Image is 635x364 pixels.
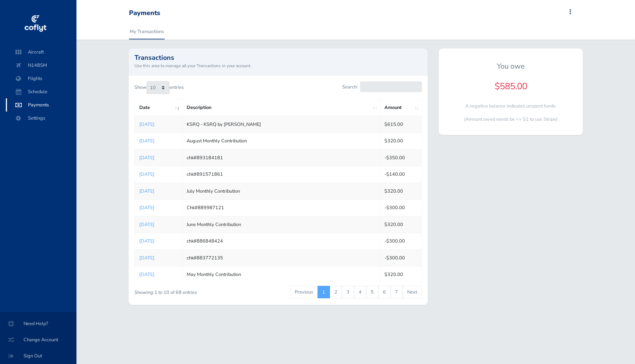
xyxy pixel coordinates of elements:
[360,81,422,92] input: Search:
[182,133,380,149] td: August Monthly Contribution
[13,112,69,125] span: Settings
[182,99,380,116] th: Description: activate to sort column ascending
[380,200,422,216] td: -$300.00
[342,286,354,298] a: 3
[13,85,69,98] span: Schedule
[134,62,422,69] small: Use this area to manage all your Transactions in your account.
[342,81,422,92] label: Search:
[13,98,69,112] span: Payments
[445,102,577,110] p: A negative balance indicates unspent funds.
[380,149,422,166] td: -$350.00
[380,250,422,266] td: -$300.00
[445,81,577,92] h4: $585.00
[129,9,160,17] div: Payments
[13,45,69,59] span: Aircraft
[182,116,380,132] td: KSRQ - KSRQ by [PERSON_NAME]
[139,171,154,178] a: [DATE]
[380,233,422,250] td: -$300.00
[378,286,391,298] a: 6
[139,138,154,144] a: [DATE]
[13,72,69,85] span: Flights
[380,99,422,116] th: Amount: activate to sort column ascending
[182,166,380,183] td: chk#891571861
[23,13,47,35] img: coflyt logo
[147,81,169,94] select: Showentries
[380,183,422,199] td: $320.00
[9,317,68,330] span: Need Help?
[139,255,154,261] a: [DATE]
[139,271,154,278] a: [DATE]
[317,286,330,298] a: 1
[445,116,577,123] p: (Amount owed needs be <= $1 to use Stripe)
[380,216,422,233] td: $320.00
[182,250,380,266] td: chk#883772135
[182,200,380,216] td: Chk#889987121
[366,286,379,298] a: 5
[134,54,422,61] h2: Transactions
[139,121,154,128] a: [DATE]
[182,233,380,250] td: chk#886848424
[445,62,577,71] h5: You owe
[182,149,380,166] td: chk#893184181
[134,285,249,296] div: Showing 1 to 10 of 68 entries
[354,286,366,298] a: 4
[330,286,342,298] a: 2
[139,188,154,194] a: [DATE]
[380,266,422,283] td: $320.00
[134,99,182,116] th: Date: activate to sort column ascending
[182,183,380,199] td: July Monthly Contribution
[139,154,154,161] a: [DATE]
[129,23,165,40] a: My Transactions
[139,221,154,228] a: [DATE]
[390,286,403,298] a: 7
[380,133,422,149] td: $320.00
[9,333,68,346] span: Change Account
[13,59,69,72] span: N148SM
[139,204,154,211] a: [DATE]
[182,266,380,283] td: May Monthly Contribution
[139,238,154,244] a: [DATE]
[182,216,380,233] td: June Monthly Contribution
[9,349,68,363] span: Sign Out
[402,286,422,298] a: Next
[134,81,184,94] label: Show entries
[380,166,422,183] td: -$140.00
[380,116,422,132] td: $615.00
